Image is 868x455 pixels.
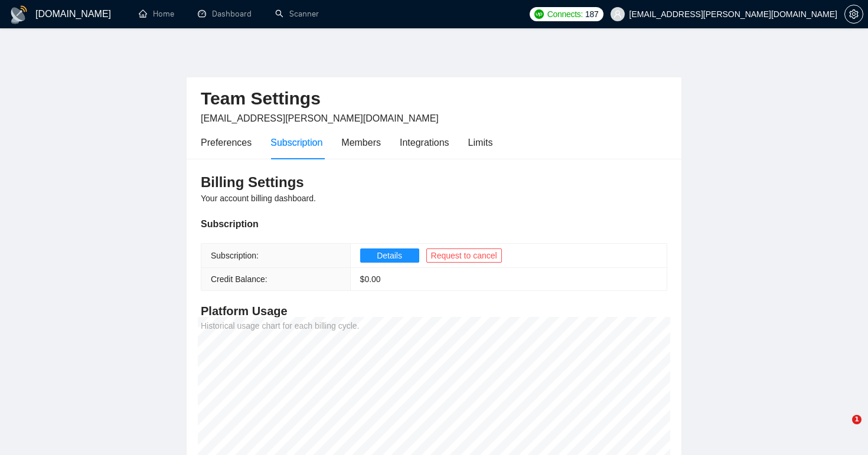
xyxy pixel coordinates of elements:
[828,415,856,443] iframe: Intercom live chat
[198,9,252,19] a: dashboardDashboard
[275,9,319,19] a: searchScanner
[547,8,583,21] span: Connects:
[844,5,863,24] button: setting
[201,113,439,123] span: [EMAIL_ADDRESS][PERSON_NAME][DOMAIN_NAME]
[201,194,316,203] span: Your account billing dashboard.
[844,9,863,19] a: setting
[585,8,598,21] span: 187
[360,248,419,263] button: Details
[201,87,667,111] h2: Team Settings
[360,274,381,284] span: $ 0.00
[431,249,497,262] span: Request to cancel
[341,135,381,150] div: Members
[201,135,252,150] div: Preferences
[426,248,502,263] button: Request to cancel
[270,135,322,150] div: Subscription
[211,251,259,260] span: Subscription:
[468,135,493,150] div: Limits
[201,173,667,192] h3: Billing Settings
[139,9,174,19] a: homeHome
[377,249,402,262] span: Details
[614,10,622,18] span: user
[534,9,544,19] img: upwork-logo.png
[845,9,863,19] span: setting
[201,303,667,319] h4: Platform Usage
[201,217,667,231] div: Subscription
[9,5,28,24] img: logo
[400,135,449,150] div: Integrations
[211,274,267,284] span: Credit Balance:
[852,415,862,424] span: 1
